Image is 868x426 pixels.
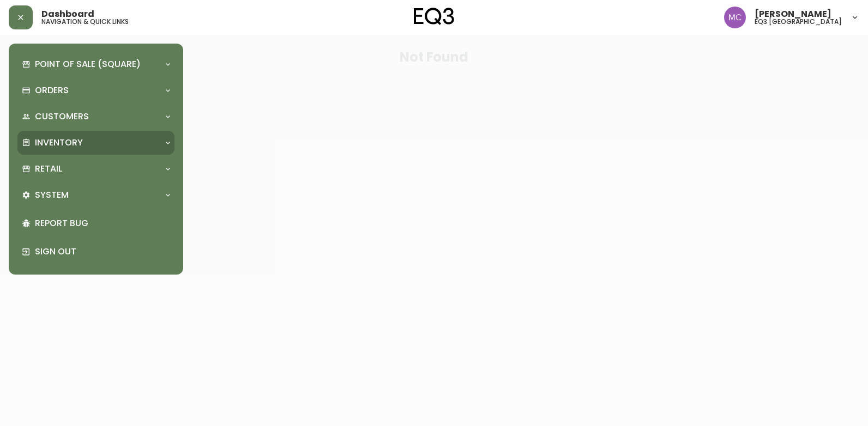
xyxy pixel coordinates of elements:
div: Report Bug [17,209,174,238]
img: 6dbdb61c5655a9a555815750a11666cc [724,7,746,28]
div: Sign Out [17,238,174,266]
p: Point of Sale (Square) [35,58,141,70]
h5: eq3 [GEOGRAPHIC_DATA] [755,19,842,25]
span: Dashboard [41,10,94,19]
div: Retail [17,157,174,181]
p: Customers [35,111,89,123]
span: [PERSON_NAME] [755,10,831,19]
div: System [17,183,174,207]
p: Retail [35,163,62,175]
h5: navigation & quick links [41,19,129,25]
div: Point of Sale (Square) [17,52,174,76]
div: Inventory [17,131,174,155]
img: logo [414,8,454,25]
p: Sign Out [35,246,170,258]
p: Orders [35,84,69,96]
div: Orders [17,78,174,102]
div: Customers [17,105,174,129]
p: System [35,189,69,201]
p: Report Bug [35,217,170,229]
p: Inventory [35,137,83,149]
